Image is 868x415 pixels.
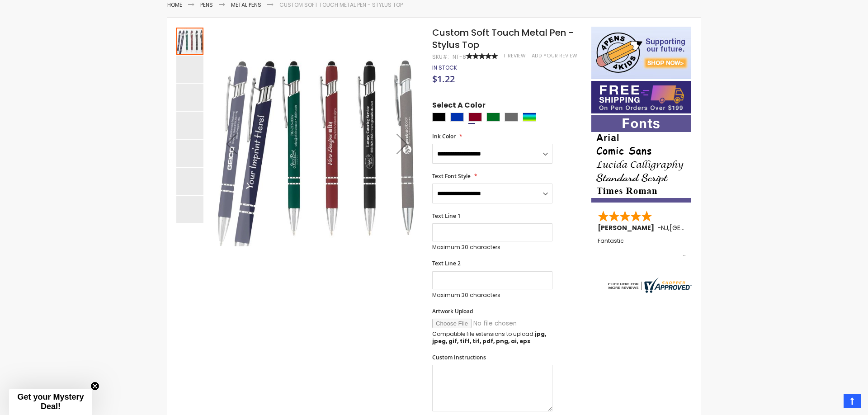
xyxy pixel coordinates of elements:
strong: jpg, jpeg, gif, tiff, tif, pdf, png, ai, eps [432,330,546,345]
div: Custom Soft Touch Metal Pen - Stylus Top [176,111,204,139]
span: In stock [432,64,457,71]
span: $1.22 [432,73,455,85]
li: Custom Soft Touch Metal Pen - Stylus Top [279,1,403,9]
div: Custom Soft Touch Metal Pen - Stylus Top [176,83,204,111]
img: Free shipping on orders over $199 [591,81,691,113]
span: Review [508,52,526,59]
a: 4pens.com certificate URL [606,287,692,295]
div: Fantastic [598,238,685,257]
p: Maximum 30 characters [432,292,552,299]
div: Burgundy [468,113,482,122]
strong: SKU [432,53,449,61]
img: font-personalization-examples [591,115,691,203]
div: Get your Mystery Deal!Close teaser [9,389,92,415]
div: Assorted [523,113,536,122]
span: NJ [661,223,668,232]
div: Green [486,113,500,122]
span: [GEOGRAPHIC_DATA] [670,223,736,232]
p: Maximum 30 characters [432,244,552,251]
a: Add Your Review [532,52,577,59]
span: Text Line 1 [432,212,461,220]
div: Custom Soft Touch Metal Pen - Stylus Top [176,167,204,195]
div: NT-8 [453,53,466,61]
a: Home [167,1,182,9]
div: Grey [505,113,518,122]
div: Previous [213,27,250,261]
img: 4pens 4 kids [591,27,691,79]
a: 1 Review [504,52,527,59]
span: 1 [504,52,505,59]
div: Black [432,113,446,122]
span: Ink Color [432,132,456,140]
span: [PERSON_NAME] [598,223,657,232]
span: Custom Instructions [432,354,486,361]
div: Custom Soft Touch Metal Pen - Stylus Top [176,195,203,223]
span: Artwork Upload [432,307,473,315]
div: Custom Soft Touch Metal Pen - Stylus Top [176,139,204,167]
a: Metal Pens [231,1,261,9]
div: Next [384,27,420,261]
a: Pens [200,1,213,9]
a: Top [844,394,861,408]
button: Close teaser [90,382,99,391]
div: Availability [432,64,457,71]
div: 100% [466,53,498,59]
div: Blue [450,113,464,122]
img: 4pens.com widget logo [606,278,692,293]
span: Text Line 2 [432,259,461,267]
img: Custom Soft Touch Metal Pen - Stylus Top [213,39,420,246]
div: Custom Soft Touch Metal Pen - Stylus Top [176,55,204,83]
span: Select A Color [432,100,486,113]
span: Text Font Style [432,172,471,180]
span: Custom Soft Touch Metal Pen - Stylus Top [432,26,574,51]
span: - , [657,223,736,232]
div: Custom Soft Touch Metal Pen - Stylus Top [176,27,204,55]
p: Compatible file extensions to upload: [432,330,552,345]
span: Get your Mystery Deal! [17,392,84,411]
